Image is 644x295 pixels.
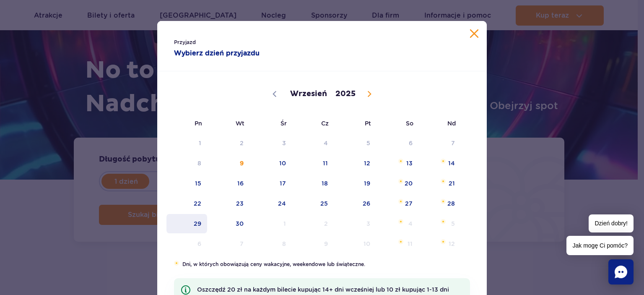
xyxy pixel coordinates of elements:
[377,234,419,253] span: Październik 11, 2025
[377,133,419,153] span: Wrzesień 6, 2025
[250,174,293,193] span: Wrzesień 17, 2025
[419,234,462,253] span: Październik 12, 2025
[419,133,462,153] span: Wrzesień 7, 2025
[166,214,208,233] span: Wrzesień 29, 2025
[377,194,419,213] span: Wrzesień 27, 2025
[470,29,478,38] button: Zamknij kalendarz
[335,234,377,253] span: Październik 10, 2025
[335,194,377,213] span: Wrzesień 26, 2025
[166,234,208,253] span: Październik 6, 2025
[208,154,250,173] span: Wrzesień 9, 2025
[174,261,470,268] li: Dni, w których obowiązują ceny wakacyjne, weekendowe lub świąteczne.
[250,214,293,233] span: Październik 1, 2025
[174,48,305,58] strong: Wybierz dzień przyjazdu
[335,114,377,133] span: Pt
[335,214,377,233] span: Październik 3, 2025
[419,154,462,173] span: Wrzesień 14, 2025
[208,214,250,233] span: Wrzesień 30, 2025
[166,114,208,133] span: Pn
[335,174,377,193] span: Wrzesień 19, 2025
[166,194,208,213] span: Wrzesień 22, 2025
[419,114,462,133] span: Nd
[377,214,419,233] span: Październik 4, 2025
[166,133,208,153] span: Wrzesień 1, 2025
[250,133,293,153] span: Wrzesień 3, 2025
[293,154,335,173] span: Wrzesień 11, 2025
[377,114,419,133] span: So
[250,114,293,133] span: Śr
[166,154,208,173] span: Wrzesień 8, 2025
[589,214,634,232] span: Dzień dobry!
[608,259,634,285] div: Chat
[250,194,293,213] span: Wrzesień 24, 2025
[335,133,377,153] span: Wrzesień 5, 2025
[208,133,250,153] span: Wrzesień 2, 2025
[208,174,250,193] span: Wrzesień 16, 2025
[293,133,335,153] span: Wrzesień 4, 2025
[208,114,250,133] span: Wt
[208,234,250,253] span: Październik 7, 2025
[250,154,293,173] span: Wrzesień 10, 2025
[166,174,208,193] span: Wrzesień 15, 2025
[174,38,305,47] span: Przyjazd
[293,194,335,213] span: Wrzesień 25, 2025
[419,174,462,193] span: Wrzesień 21, 2025
[335,154,377,173] span: Wrzesień 12, 2025
[419,214,462,233] span: Październik 5, 2025
[293,234,335,253] span: Październik 9, 2025
[293,174,335,193] span: Wrzesień 18, 2025
[208,194,250,213] span: Wrzesień 23, 2025
[419,194,462,213] span: Wrzesień 28, 2025
[293,114,335,133] span: Cz
[293,214,335,233] span: Październik 2, 2025
[377,174,419,193] span: Wrzesień 20, 2025
[377,154,419,173] span: Wrzesień 13, 2025
[250,234,293,253] span: Październik 8, 2025
[566,236,634,255] span: Jak mogę Ci pomóc?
